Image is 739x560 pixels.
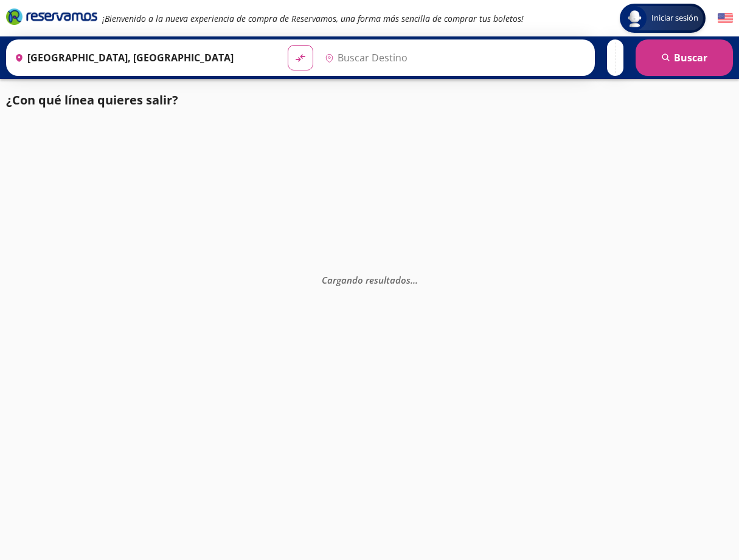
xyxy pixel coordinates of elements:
em: ¡Bienvenido a la nueva experiencia de compra de Reservamos, una forma más sencilla de comprar tus... [102,13,524,24]
span: . [411,274,413,286]
span: . [413,274,415,286]
a: Brand Logo [6,7,97,29]
i: Brand Logo [6,7,97,26]
span: Iniciar sesión [647,12,703,24]
input: Buscar Destino [320,43,588,73]
button: Buscar [636,39,733,76]
em: Cargando resultados [322,274,418,286]
span: . [415,274,418,286]
button: English [718,11,733,26]
input: Buscar Origen [10,43,278,73]
p: ¿Con qué línea quieres salir? [6,91,178,109]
